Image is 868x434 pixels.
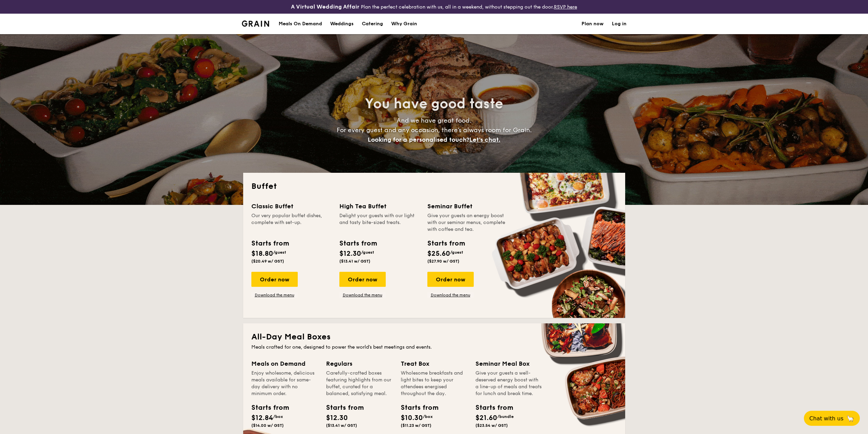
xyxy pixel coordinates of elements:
h4: A Virtual Wedding Affair [291,3,359,11]
span: ($20.49 w/ GST) [251,259,284,264]
span: $25.60 [427,250,450,258]
span: /guest [361,250,374,255]
span: 🦙 [846,415,854,422]
span: Let's chat. [469,136,500,143]
div: Our very popular buffet dishes, complete with set-up. [251,212,331,233]
span: $18.80 [251,250,273,258]
div: Starts from [475,403,506,413]
a: RSVP here [554,4,577,10]
div: Give your guests a well-deserved energy boost with a line-up of meals and treats for lunch and br... [475,370,542,397]
span: Chat with us [809,415,843,422]
div: Seminar Buffet [427,201,507,211]
div: Order now [251,272,298,287]
a: Download the menu [339,292,386,298]
img: Grain [242,20,269,27]
a: Logotype [242,20,269,27]
div: Classic Buffet [251,201,331,211]
div: Carefully-crafted boxes featuring highlights from our buffet, curated for a balanced, satisfying ... [326,370,393,397]
div: Enjoy wholesome, delicious meals available for same-day delivery with no minimum order. [251,370,318,397]
a: Weddings [326,14,358,34]
div: Meals On Demand [279,14,322,34]
div: Starts from [427,238,465,249]
span: ($14.00 w/ GST) [251,423,284,428]
div: Delight your guests with our light and tasty bite-sized treats. [339,212,419,233]
div: High Tea Buffet [339,201,419,211]
a: Plan now [582,14,604,34]
span: ($11.23 w/ GST) [401,423,431,428]
div: Order now [427,272,474,287]
h2: All-Day Meal Boxes [251,332,617,342]
span: /bundle [497,414,514,419]
span: $12.30 [339,250,361,258]
span: $12.30 [326,414,348,422]
span: /guest [450,250,463,255]
div: Wholesome breakfasts and light bites to keep your attendees energised throughout the day. [401,370,467,397]
div: Starts from [251,238,289,249]
h1: Catering [362,14,383,34]
span: ($13.41 w/ GST) [326,423,357,428]
div: Meals on Demand [251,359,318,368]
a: Why Grain [387,14,421,34]
div: Weddings [330,14,354,34]
a: Log in [612,14,627,34]
span: /guest [273,250,286,255]
div: Starts from [401,403,431,413]
span: $21.60 [475,414,497,422]
div: Plan the perfect celebration with us, all in a weekend, without stepping out the door. [238,3,631,11]
a: Download the menu [251,292,298,298]
a: Download the menu [427,292,474,298]
div: Meals crafted for one, designed to power the world's best meetings and events. [251,344,617,351]
div: Starts from [326,403,357,413]
button: Chat with us🦙 [804,411,860,426]
span: ($27.90 w/ GST) [427,259,459,264]
span: /box [273,414,283,419]
div: Starts from [251,403,282,413]
span: $10.30 [401,414,423,422]
div: Give your guests an energy boost with our seminar menus, complete with coffee and tea. [427,212,507,233]
a: Meals On Demand [275,14,326,34]
span: $12.84 [251,414,273,422]
div: Seminar Meal Box [475,359,542,368]
span: ($23.54 w/ GST) [475,423,508,428]
div: Starts from [339,238,377,249]
div: Why Grain [391,14,417,34]
div: Treat Box [401,359,467,368]
h2: Buffet [251,181,617,192]
a: Catering [358,14,387,34]
span: ($13.41 w/ GST) [339,259,370,264]
span: /box [423,414,433,419]
div: Order now [339,272,386,287]
div: Regulars [326,359,393,368]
